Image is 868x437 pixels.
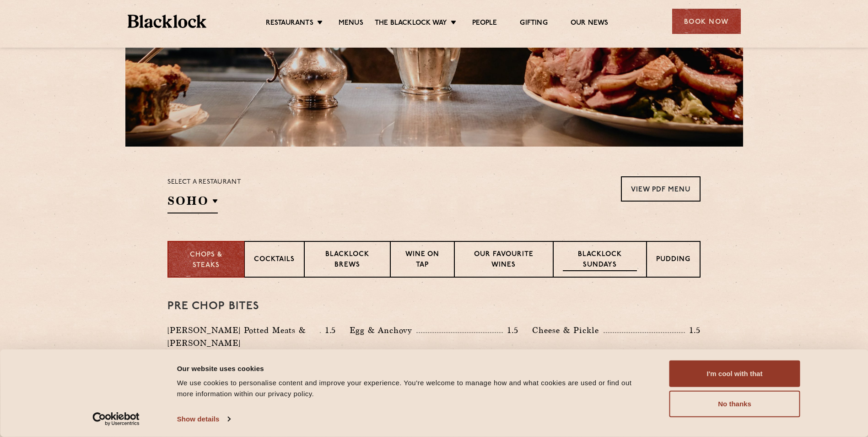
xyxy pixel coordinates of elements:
p: 1.5 [503,324,518,336]
a: The Blacklock Way [375,19,447,29]
h3: Pre Chop Bites [167,300,701,312]
a: Restaurants [266,19,313,29]
p: 1.5 [685,324,701,336]
a: Menus [339,19,363,29]
p: Select a restaurant [167,176,241,188]
p: Pudding [656,255,690,266]
button: I'm cool with that [669,361,800,387]
p: Blacklock Brews [314,250,381,271]
p: Egg & Anchovy [350,324,416,337]
a: View PDF Menu [621,176,701,202]
a: Show details [177,412,230,426]
p: Wine on Tap [400,250,445,271]
a: Gifting [520,19,547,29]
p: Our favourite wines [464,250,543,271]
a: Our News [571,19,609,29]
div: Our website uses cookies [177,363,649,374]
p: Blacklock Sundays [563,250,637,271]
a: Usercentrics Cookiebot - opens in a new window [76,412,156,426]
h2: SOHO [167,193,218,213]
a: People [472,19,497,29]
p: Chops & Steaks [178,250,235,271]
button: No thanks [669,391,800,417]
p: Cheese & Pickle [532,324,604,337]
p: [PERSON_NAME] Potted Meats & [PERSON_NAME] [167,324,320,350]
img: BL_Textured_Logo-footer-cropped.svg [128,15,207,28]
div: We use cookies to personalise content and improve your experience. You're welcome to manage how a... [177,377,649,399]
p: Cocktails [254,255,295,266]
div: Book Now [672,9,741,34]
p: 1.5 [321,324,336,336]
